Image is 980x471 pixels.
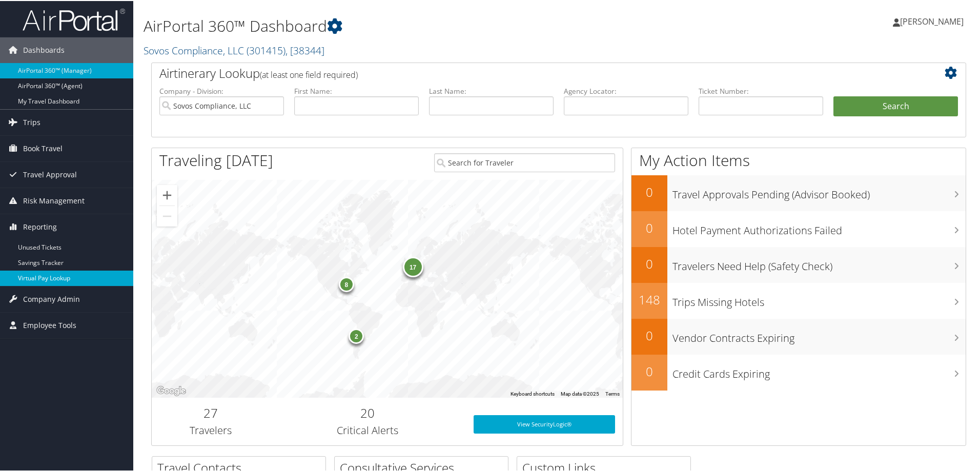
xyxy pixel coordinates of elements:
[631,282,966,318] a: 148Trips Missing Hotels
[23,161,77,187] span: Travel Approval
[349,327,364,343] div: 2
[672,361,966,380] h3: Credit Cards Expiring
[564,85,688,95] label: Agency Locator:
[434,152,615,171] input: Search for Traveler
[474,414,615,433] a: View SecurityLogic®
[144,14,697,36] h1: AirPortal 360™ Dashboard
[631,149,966,170] h1: My Action Items
[339,276,354,291] div: 8
[631,318,966,354] a: 0Vendor Contracts Expiring
[277,403,458,421] h2: 20
[511,390,555,397] button: Keyboard shortcuts
[631,254,667,272] h2: 0
[631,182,667,200] h2: 0
[154,383,188,397] a: Open this area in Google Maps (opens a new window)
[672,325,966,344] h3: Vendor Contracts Expiring
[144,43,324,56] a: Sovos Compliance, LLC
[631,326,667,343] h2: 0
[23,285,80,311] span: Company Admin
[247,43,285,56] span: ( 301415 )
[893,5,974,36] a: [PERSON_NAME]
[631,174,966,210] a: 0Travel Approvals Pending (Advisor Booked)
[561,390,599,396] span: Map data ©2025
[285,43,324,56] span: , [ 38344 ]
[23,312,76,337] span: Employee Tools
[23,36,65,62] span: Dashboards
[605,390,620,396] a: Terms (opens in new tab)
[157,205,177,226] button: Zoom out
[699,85,823,95] label: Ticket Number:
[23,109,40,134] span: Trips
[157,184,177,204] button: Zoom in
[159,149,273,170] h1: Traveling [DATE]
[631,362,667,379] h2: 0
[402,255,423,276] div: 17
[159,422,262,437] h3: Travelers
[23,187,85,213] span: Risk Management
[23,213,57,239] span: Reporting
[23,135,63,160] span: Book Travel
[833,95,958,116] button: Search
[672,253,966,273] h3: Travelers Need Help (Safety Check)
[672,181,966,201] h3: Travel Approvals Pending (Advisor Booked)
[429,85,554,95] label: Last Name:
[294,85,419,95] label: First Name:
[159,64,890,81] h2: Airtinerary Lookup
[159,85,284,95] label: Company - Division:
[631,210,966,246] a: 0Hotel Payment Authorizations Failed
[631,290,667,308] h2: 148
[900,15,964,26] span: [PERSON_NAME]
[277,422,458,437] h3: Critical Alerts
[672,289,966,309] h3: Trips Missing Hotels
[631,218,667,236] h2: 0
[159,403,262,421] h2: 27
[672,217,966,237] h3: Hotel Payment Authorizations Failed
[631,354,966,390] a: 0Credit Cards Expiring
[631,246,966,282] a: 0Travelers Need Help (Safety Check)
[154,383,188,397] img: Google
[260,68,358,79] span: (at least one field required)
[23,7,125,31] img: airportal-logo.png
